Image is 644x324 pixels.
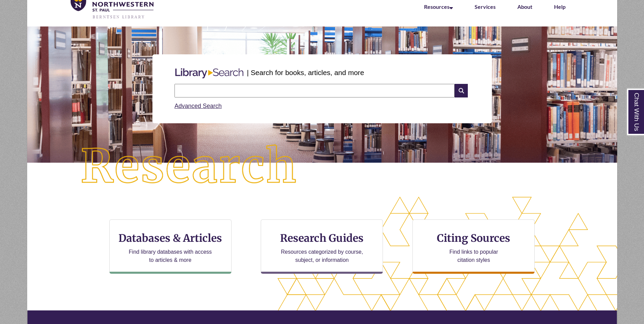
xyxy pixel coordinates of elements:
[266,232,377,245] h3: Research Guides
[126,248,215,264] p: Find library databases with access to articles & more
[56,121,322,213] img: Research
[174,103,222,109] a: Advanced Search
[441,248,507,264] p: Find links to popular citation styles
[247,67,364,78] p: | Search for books, articles, and more
[172,66,247,81] img: Libary Search
[433,232,515,245] h3: Citing Sources
[554,3,566,10] a: Help
[517,3,532,10] a: About
[278,248,366,264] p: Resources categorized by course, subject, or information
[424,3,453,10] a: Resources
[261,219,383,274] a: Research Guides Resources categorized by course, subject, or information
[475,3,496,10] a: Services
[109,219,232,274] a: Databases & Articles Find library databases with access to articles & more
[115,232,226,245] h3: Databases & Articles
[455,84,467,97] i: Search
[412,219,535,274] a: Citing Sources Find links to popular citation styles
